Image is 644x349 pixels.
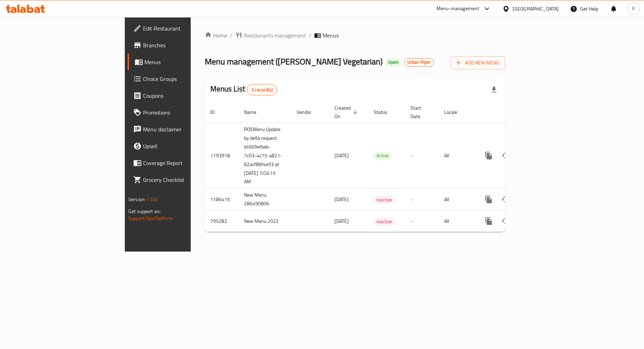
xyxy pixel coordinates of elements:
span: [DATE] [334,151,349,160]
span: Urban Piper [405,59,434,65]
nav: breadcrumb [205,31,505,40]
span: 3 record(s) [247,87,277,93]
span: Name [244,108,265,116]
span: Grocery Checklist [143,176,227,184]
span: P [632,5,635,13]
td: All [439,189,475,211]
div: Open [385,58,401,67]
a: Choice Groups [128,70,232,87]
span: Branches [143,41,227,49]
span: Menu management ( [PERSON_NAME] Vegetarian ) [205,54,382,69]
span: Edit Restaurant [143,24,227,33]
h2: Menus List [210,84,277,95]
a: Menu disclaimer [128,121,232,138]
div: Total records count [247,84,277,95]
a: Branches [128,37,232,54]
span: Promotions [143,108,227,117]
div: [GEOGRAPHIC_DATA] [513,5,559,13]
button: Change Status [497,191,514,208]
td: New Menu 2022 [238,211,291,232]
a: Promotions [128,104,232,121]
button: Change Status [497,147,514,164]
span: Open [385,59,401,65]
span: Inactive [374,218,395,226]
span: Menus [323,31,339,40]
button: Add New Menu [451,56,505,69]
table: enhanced table [205,102,553,232]
span: Upsell [143,142,227,150]
span: [DATE] [334,217,349,226]
span: Coverage Report [143,159,227,167]
th: Actions [475,102,553,123]
span: 1.0.0 [147,195,157,204]
a: Coverage Report [128,155,232,171]
span: Created On [334,104,360,121]
a: Menus [128,54,232,70]
button: Change Status [497,213,514,230]
a: Support.OpsPlatform [128,214,173,223]
span: Get support on: [128,207,161,216]
td: - [405,189,439,211]
div: Export file [486,81,502,98]
span: ID [210,108,224,116]
span: Locale [444,108,466,116]
div: Inactive [374,217,395,226]
td: - [405,123,439,189]
a: Restaurants management [235,31,306,40]
td: POSMenu Update by delta request Id:669efbeb-7c03-4c75-a821-82acf8bf4e93 at [DATE] 7:03:15 AM [238,123,291,189]
li: / [309,31,311,40]
span: Start Date [411,104,430,121]
td: All [439,123,475,189]
span: Menu disclaimer [143,125,227,134]
span: Vendor [297,108,320,116]
a: Coupons [128,87,232,104]
div: Active [374,152,392,160]
span: Active [374,152,392,160]
span: Status [374,108,396,116]
span: Version: [128,195,145,204]
span: Menus [144,58,227,66]
span: Coupons [143,91,227,100]
a: Grocery Checklist [128,171,232,188]
button: more [480,147,497,164]
span: Choice Groups [143,75,227,83]
button: more [480,213,497,230]
a: Edit Restaurant [128,20,232,37]
span: [DATE] [334,195,349,204]
span: Restaurants management [244,31,306,40]
td: All [439,211,475,232]
a: Upsell [128,138,232,155]
button: more [480,191,497,208]
span: Inactive [374,196,395,204]
span: Add New Menu [456,59,500,67]
td: New Menu 286490806 [238,189,291,211]
div: Inactive [374,196,395,204]
div: Menu-management [436,5,480,13]
td: - [405,211,439,232]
